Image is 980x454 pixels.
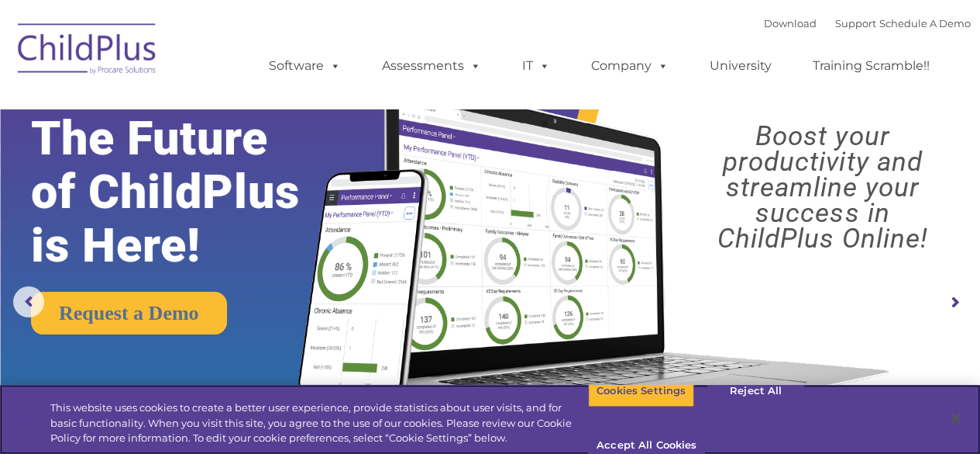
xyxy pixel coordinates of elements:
[215,102,263,114] span: Last name
[253,50,356,81] a: Software
[707,375,804,407] button: Reject All
[835,17,876,29] a: Support
[215,166,281,178] span: Phone number
[938,401,972,435] button: Close
[677,123,968,251] rs-layer: Boost your productivity and streamline your success in ChildPlus Online!
[31,292,227,334] a: Request a Demo
[797,50,945,81] a: Training Scramble!!
[50,400,588,446] div: This website uses cookies to create a better user experience, provide statistics about user visit...
[507,50,566,81] a: IT
[366,50,497,81] a: Assessments
[764,17,817,29] a: Download
[588,375,694,407] button: Cookies Settings
[10,12,165,90] img: ChildPlus by Procare Solutions
[879,17,971,29] a: Schedule A Demo
[576,50,684,81] a: Company
[764,17,971,29] font: |
[694,50,787,81] a: University
[31,112,344,272] rs-layer: The Future of ChildPlus is Here!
